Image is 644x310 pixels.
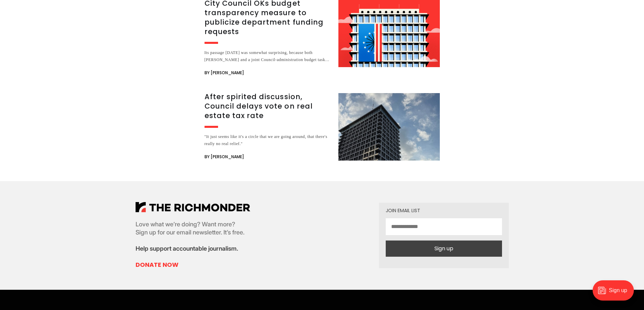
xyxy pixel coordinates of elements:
[338,93,440,161] img: After spirited discussion, Council delays vote on real estate tax rate
[205,69,244,77] span: By [PERSON_NAME]
[136,261,250,269] a: Donate Now
[386,241,502,257] button: Sign up
[205,153,244,161] span: By [PERSON_NAME]
[205,92,330,120] h3: After spirited discussion, Council delays vote on real estate tax rate
[136,202,250,212] img: The Richmonder Logo
[587,277,644,310] iframe: portal-trigger
[205,93,440,161] a: After spirited discussion, Council delays vote on real estate tax rate "It just seems like it's a...
[205,49,330,63] div: Its passage [DATE] was somewhat surprising, because both [PERSON_NAME] and a joint Council-admini...
[136,245,250,253] p: Help support accountable journalism.
[205,133,330,147] div: "It just seems like it's a circle that we are going around, that there's really no real relief."
[136,220,250,236] p: Love what we’re doing? Want more? Sign up for our email newsletter. It’s free.
[386,208,502,213] div: Join email list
